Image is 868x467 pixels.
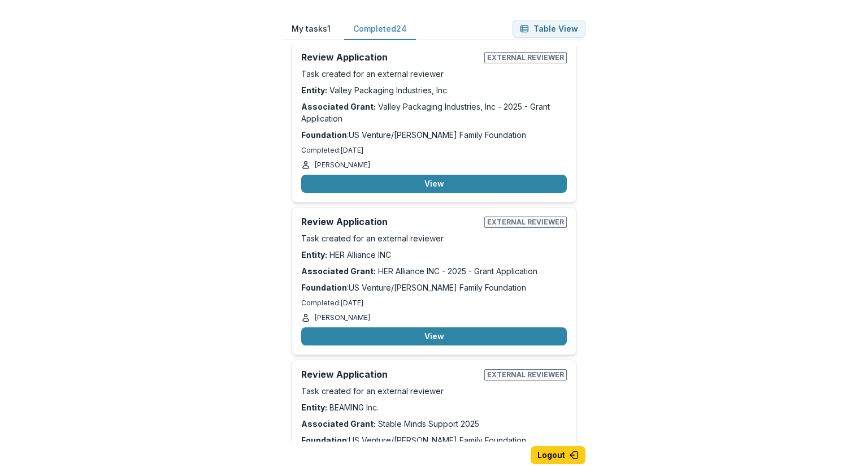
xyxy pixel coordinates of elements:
[301,129,567,141] p: : US Venture/[PERSON_NAME] Family Foundation
[484,217,567,228] span: External reviewer
[301,175,567,193] button: View
[301,101,567,124] p: Valley Packaging Industries, Inc - 2025 - Grant Application
[301,401,567,413] p: BEAMING Inc.
[301,435,347,445] strong: Foundation
[301,250,327,260] strong: Entity:
[513,20,585,38] button: Table View
[301,434,567,446] p: : US Venture/[PERSON_NAME] Family Foundation
[301,130,347,140] strong: Foundation
[301,249,567,261] p: HER Alliance INC
[315,160,370,170] p: [PERSON_NAME]
[301,265,567,277] p: HER Alliance INC - 2025 - Grant Application
[301,85,327,95] strong: Entity:
[344,18,416,40] button: Completed 24
[301,232,567,244] p: Task created for an external reviewer
[301,327,567,345] button: View
[315,313,370,323] p: [PERSON_NAME]
[301,52,480,63] h2: Review Application
[484,369,567,380] span: External reviewer
[301,68,567,80] p: Task created for an external reviewer
[531,446,585,464] button: Logout
[301,217,480,227] h2: Review Application
[301,102,376,111] strong: Associated Grant:
[301,283,347,292] strong: Foundation
[301,298,567,308] p: Completed: [DATE]
[301,419,376,429] strong: Associated Grant:
[301,403,327,412] strong: Entity:
[301,145,567,155] p: Completed: [DATE]
[301,84,567,96] p: Valley Packaging Industries, Inc
[301,266,376,276] strong: Associated Grant:
[301,418,567,430] p: Stable Minds Support 2025
[283,18,340,40] button: My tasks 1
[301,282,567,293] p: : US Venture/[PERSON_NAME] Family Foundation
[301,385,567,397] p: Task created for an external reviewer
[301,369,480,380] h2: Review Application
[484,52,567,63] span: External reviewer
